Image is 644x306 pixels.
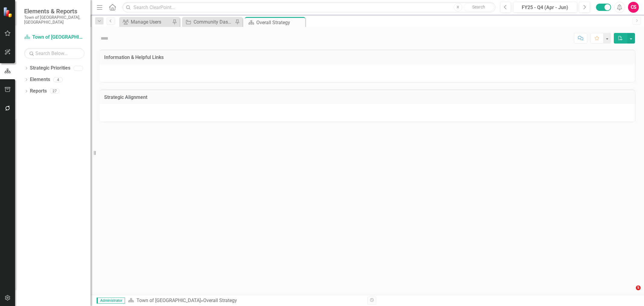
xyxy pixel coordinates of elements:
[136,298,201,303] a: Town of [GEOGRAPHIC_DATA]
[24,8,85,15] span: Elements & Reports
[104,95,630,100] h3: Strategic Alignment
[122,2,495,13] input: Search ClearPoint...
[256,19,304,26] div: Overall Strategy
[184,18,233,26] a: Community Dashboard Initiatives Series
[513,2,577,13] button: FY25 - Q4 (Apr - Jun)
[623,285,638,300] iframe: Intercom live chat
[515,4,575,11] div: FY25 - Q4 (Apr - Jun)
[3,6,14,18] img: ClearPoint Strategy
[97,298,125,304] span: Administrator
[121,18,171,26] a: Manage Users
[636,285,641,290] span: 5
[24,34,85,41] a: Town of [GEOGRAPHIC_DATA]
[30,76,50,83] a: Elements
[24,15,85,25] small: Town of [GEOGRAPHIC_DATA], [GEOGRAPHIC_DATA]
[128,297,363,304] div: »
[30,65,70,72] a: Strategic Priorities
[104,55,630,60] h3: Information & Helpful Links
[50,89,59,94] div: 27
[30,88,47,95] a: Reports
[203,298,237,303] div: Overall Strategy
[53,77,63,82] div: 4
[194,18,233,26] div: Community Dashboard Initiatives Series
[464,3,494,11] button: Search
[628,2,639,13] button: CS
[100,34,109,43] img: Not Defined
[24,48,85,59] input: Search Below...
[131,18,171,26] div: Manage Users
[472,5,485,9] span: Search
